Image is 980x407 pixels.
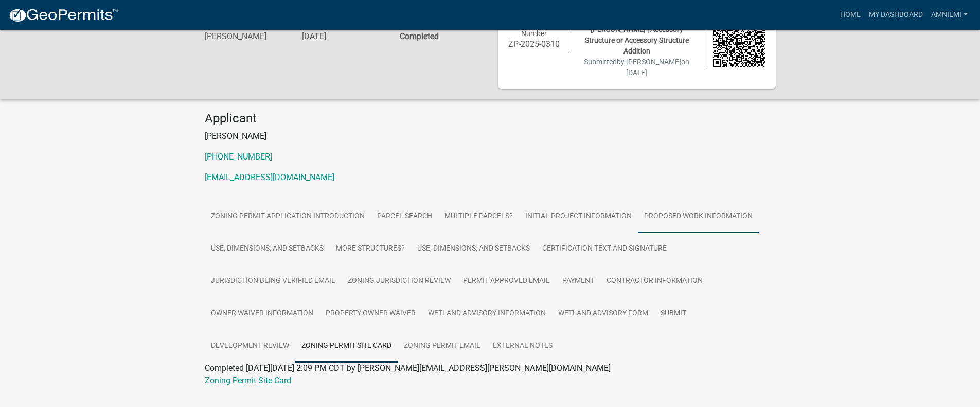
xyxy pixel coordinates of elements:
[205,111,776,126] h4: Applicant
[654,297,692,330] a: Submit
[638,200,759,233] a: Proposed Work Information
[205,31,287,41] h6: [PERSON_NAME]
[342,265,457,298] a: Zoning Jurisdiction Review
[927,5,972,25] a: Amniemi
[521,29,547,38] span: Number
[302,31,384,41] h6: [DATE]
[330,233,411,266] a: More Structures?
[319,297,422,330] a: Property Owner Waiver
[371,200,438,233] a: Parcel search
[205,200,371,233] a: Zoning Permit Application Introduction
[600,265,709,298] a: Contractor Information
[295,330,398,363] a: Zoning Permit Site Card
[865,5,927,25] a: My Dashboard
[205,363,611,373] span: Completed [DATE][DATE] 2:09 PM CDT by [PERSON_NAME][EMAIL_ADDRESS][PERSON_NAME][DOMAIN_NAME]
[438,200,519,233] a: Multiple Parcels?
[411,233,536,266] a: Use, Dimensions, and Setbacks
[205,172,334,182] a: [EMAIL_ADDRESS][DOMAIN_NAME]
[836,5,865,25] a: Home
[205,265,342,298] a: Jurisdiction Being Verified Email
[487,330,559,363] a: External Notes
[205,330,295,363] a: Development Review
[508,39,561,49] h6: ZP-2025-0310
[457,265,556,298] a: Permit Approved Email
[422,297,552,330] a: Wetland Advisory Information
[556,265,600,298] a: Payment
[400,31,439,41] strong: Completed
[205,297,319,330] a: Owner Waiver Information
[536,233,673,266] a: Certification Text and Signature
[713,14,765,67] img: QR code
[205,130,776,143] p: [PERSON_NAME]
[205,233,330,266] a: Use, Dimensions, and Setbacks
[519,200,638,233] a: Initial Project Information
[584,58,689,77] span: Submitted on [DATE]
[617,58,681,66] span: by [PERSON_NAME]
[398,330,487,363] a: Zoning Permit Email
[552,297,654,330] a: Wetland Advisory Form
[205,152,272,162] a: [PHONE_NUMBER]
[205,376,291,385] a: Zoning Permit Site Card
